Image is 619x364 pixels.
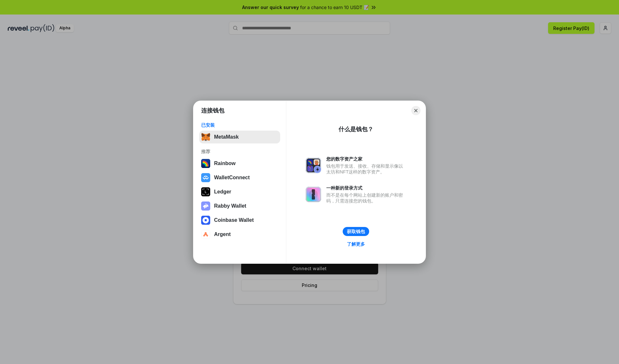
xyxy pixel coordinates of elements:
[201,202,210,211] img: svg+xml,%3Csvg%20xmlns%3D%22http%3A%2F%2Fwww.w3.org%2F2000%2Fsvg%22%20fill%3D%22none%22%20viewBox...
[326,156,406,162] div: 您的数字资产之家
[201,230,210,239] img: svg+xml,%3Csvg%20width%3D%2228%22%20height%3D%2228%22%20viewBox%3D%220%200%2028%2028%22%20fill%3D...
[214,231,231,237] div: Argent
[214,161,236,166] div: Rainbow
[201,159,210,168] img: svg+xml,%3Csvg%20width%3D%22120%22%20height%3D%22120%22%20viewBox%3D%220%200%20120%20120%22%20fil...
[326,192,406,204] div: 而不是在每个网站上创建新的账户和密码，只需连接您的钱包。
[199,214,280,227] button: Coinbase Wallet
[201,133,210,142] img: svg+xml,%3Csvg%20fill%3D%22none%22%20height%3D%2233%22%20viewBox%3D%220%200%2035%2033%22%20width%...
[343,227,369,236] button: 获取钱包
[199,171,280,184] button: WalletConnect
[199,157,280,170] button: Rainbow
[214,189,231,195] div: Ledger
[339,125,373,133] div: 什么是钱包？
[199,131,280,143] button: MetaMask
[214,175,250,181] div: WalletConnect
[343,240,369,248] a: 了解更多
[214,134,239,140] div: MetaMask
[214,217,254,223] div: Coinbase Wallet
[347,241,365,247] div: 了解更多
[201,149,278,154] div: 推荐
[199,228,280,241] button: Argent
[201,173,210,182] img: svg+xml,%3Csvg%20width%3D%2228%22%20height%3D%2228%22%20viewBox%3D%220%200%2028%2028%22%20fill%3D...
[201,187,210,196] img: svg+xml,%3Csvg%20xmlns%3D%22http%3A%2F%2Fwww.w3.org%2F2000%2Fsvg%22%20width%3D%2228%22%20height%3...
[411,106,420,115] button: Close
[306,158,321,173] img: svg+xml,%3Csvg%20xmlns%3D%22http%3A%2F%2Fwww.w3.org%2F2000%2Fsvg%22%20fill%3D%22none%22%20viewBox...
[201,216,210,225] img: svg+xml,%3Csvg%20width%3D%2228%22%20height%3D%2228%22%20viewBox%3D%220%200%2028%2028%22%20fill%3D...
[306,187,321,202] img: svg+xml,%3Csvg%20xmlns%3D%22http%3A%2F%2Fwww.w3.org%2F2000%2Fsvg%22%20fill%3D%22none%22%20viewBox...
[326,163,406,175] div: 钱包用于发送、接收、存储和显示像以太坊和NFT这样的数字资产。
[201,122,278,128] div: 已安装
[201,107,224,114] h1: 连接钱包
[214,203,246,209] div: Rabby Wallet
[326,185,406,191] div: 一种新的登录方式
[199,200,280,212] button: Rabby Wallet
[347,229,365,234] div: 获取钱包
[199,185,280,198] button: Ledger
